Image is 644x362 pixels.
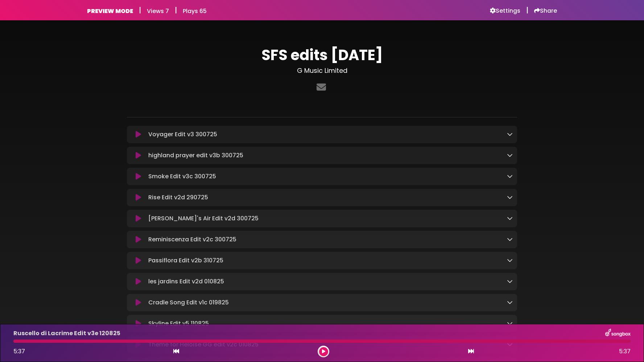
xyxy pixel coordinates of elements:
[127,46,517,64] h1: SFS edits [DATE]
[148,214,259,223] p: [PERSON_NAME]'s Air Edit v2d 300725
[139,6,141,14] h5: |
[148,319,209,328] p: Skyline Edit v5 110825
[526,6,528,14] h5: |
[148,298,229,307] p: Cradle Song Edit v1c 019825
[147,8,169,14] h6: Views 7
[148,193,208,202] p: Rise Edit v2d 290725
[127,67,517,75] h3: G Music Limited
[13,329,120,338] p: Ruscello di Lacrime Edit v3e 120825
[619,347,631,356] span: 5:37
[605,329,631,338] img: songbox-logo-white.png
[13,347,25,355] span: 5:37
[148,277,224,286] p: les jardins Edit v2d 010825
[148,235,236,244] p: Reminiscenza Edit v2c 300725
[490,7,520,14] a: Settings
[148,172,216,181] p: Smoke Edit v3c 300725
[175,6,177,14] h5: |
[87,8,133,14] h6: PREVIEW MODE
[148,256,223,265] p: Passiflora Edit v2b 310725
[148,130,217,139] p: Voyager Edit v3 300725
[534,7,557,14] a: Share
[148,151,243,160] p: highland prayer edit v3b 300725
[183,8,207,14] h6: Plays 65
